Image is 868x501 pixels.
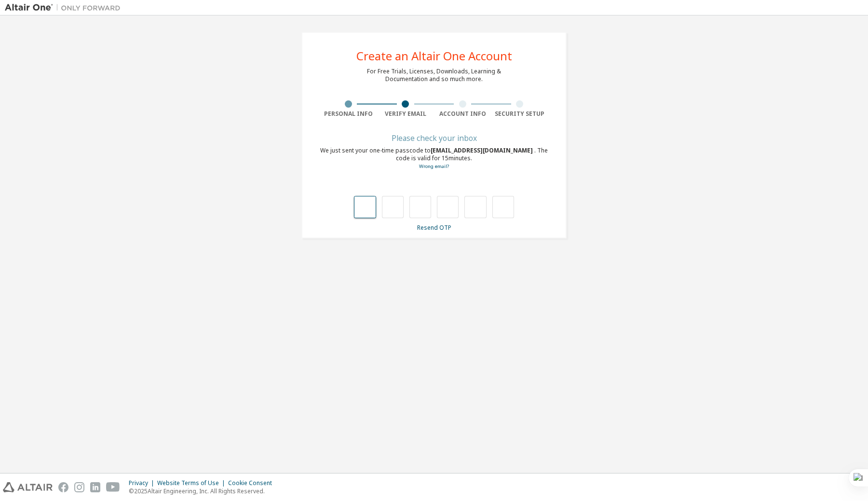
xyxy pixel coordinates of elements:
div: Cookie Consent [228,479,278,487]
img: facebook.svg [58,482,68,492]
img: altair_logo.svg [3,482,53,492]
div: Website Terms of Use [157,479,228,487]
div: For Free Trials, Licenses, Downloads, Learning & Documentation and so much more. [367,68,501,83]
span: [EMAIL_ADDRESS][DOMAIN_NAME] [431,146,534,154]
div: Personal Info [320,110,377,118]
a: Resend OTP [417,223,451,232]
div: Create an Altair One Account [356,50,512,62]
div: Privacy [129,479,157,487]
img: linkedin.svg [90,482,100,492]
a: Go back to the registration form [419,163,449,169]
img: youtube.svg [106,482,120,492]
div: We just sent your one-time passcode to . The code is valid for 15 minutes. [320,147,548,170]
p: © 2025 Altair Engineering, Inc. All Rights Reserved. [129,487,278,495]
div: Account Info [434,110,491,118]
div: Please check your inbox [320,135,548,141]
div: Verify Email [377,110,434,118]
img: Altair One [5,3,125,13]
img: instagram.svg [74,482,84,492]
div: Security Setup [491,110,549,118]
